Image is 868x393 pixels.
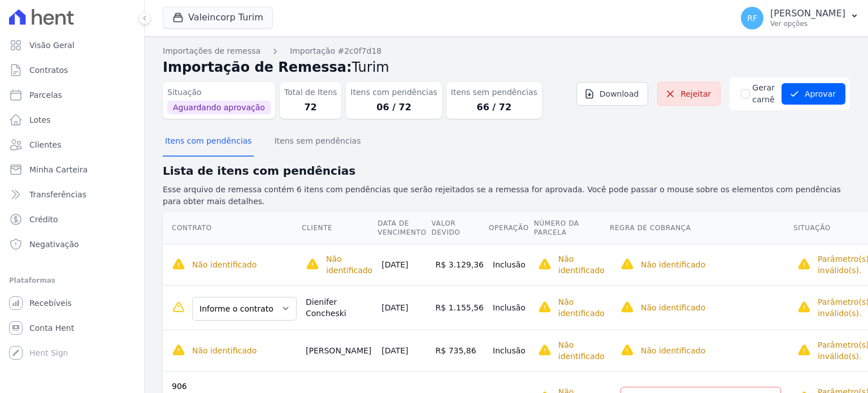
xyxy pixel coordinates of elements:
[326,253,372,276] p: Não identificado
[782,83,845,105] button: Aprovar
[431,330,488,371] td: R$ 735,86
[5,158,140,181] a: Minha Carteira
[172,382,187,391] a: 906
[609,212,793,244] th: Regra de Cobrança
[167,101,271,114] span: Aguardando aprovação
[5,292,140,314] a: Recebíveis
[163,57,850,77] h2: Importação de Remessa:
[377,212,431,244] th: Data de Vencimento
[5,34,140,57] a: Visão Geral
[770,19,845,28] p: Ver opções
[29,40,75,51] span: Visão Geral
[272,127,363,157] button: Itens sem pendências
[747,14,757,22] span: RF
[752,82,775,106] label: Gerar carnê
[641,345,705,356] p: Não identificado
[29,89,62,101] span: Parcelas
[431,212,488,244] th: Valor devido
[192,259,257,270] p: Não identificado
[29,239,79,250] span: Negativação
[290,45,381,57] a: Importação #2c0f7d18
[576,82,649,106] a: Download
[431,244,488,285] td: R$ 3.129,36
[163,45,261,57] a: Importações de remessa
[29,114,51,126] span: Lotes
[163,184,850,208] p: Esse arquivo de remessa contém 6 itens com pendências que serão rejeitados se a remessa for aprov...
[29,214,58,225] span: Crédito
[5,59,140,81] a: Contratos
[29,139,61,150] span: Clientes
[163,45,850,57] nav: Breadcrumb
[488,212,533,244] th: Operação
[451,101,537,114] dd: 66 / 72
[29,64,68,76] span: Contratos
[657,82,721,106] a: Rejeitar
[352,59,389,75] span: Turim
[488,330,533,371] td: Inclusão
[29,189,86,200] span: Transferências
[350,101,437,114] dd: 06 / 72
[5,183,140,206] a: Transferências
[641,302,705,313] p: Não identificado
[558,296,605,319] p: Não identificado
[163,162,850,179] h2: Lista de itens com pendências
[488,244,533,285] td: Inclusão
[431,285,488,330] td: R$ 1.155,56
[29,297,72,309] span: Recebíveis
[301,212,377,244] th: Cliente
[192,345,257,356] p: Não identificado
[350,87,437,98] dt: Itens com pendências
[167,87,271,98] dt: Situação
[377,330,431,371] td: [DATE]
[558,253,605,276] p: Não identificado
[301,330,377,371] td: [PERSON_NAME]
[5,317,140,339] a: Conta Hent
[377,244,431,285] td: [DATE]
[533,212,609,244] th: Número da Parcela
[163,7,273,28] button: Valeincorp Turim
[5,208,140,231] a: Crédito
[770,8,845,19] p: [PERSON_NAME]
[284,87,337,98] dt: Total de Itens
[641,259,705,270] p: Não identificado
[5,109,140,131] a: Lotes
[558,339,605,362] p: Não identificado
[163,212,301,244] th: Contrato
[5,133,140,156] a: Clientes
[5,84,140,106] a: Parcelas
[488,285,533,330] td: Inclusão
[284,101,337,114] dd: 72
[732,2,868,34] button: RF [PERSON_NAME] Ver opções
[5,233,140,256] a: Negativação
[29,322,74,334] span: Conta Hent
[451,87,537,98] dt: Itens sem pendências
[301,285,377,330] td: Dienifer Concheski
[29,164,88,175] span: Minha Carteira
[163,127,254,157] button: Itens com pendências
[9,274,135,287] div: Plataformas
[377,285,431,330] td: [DATE]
